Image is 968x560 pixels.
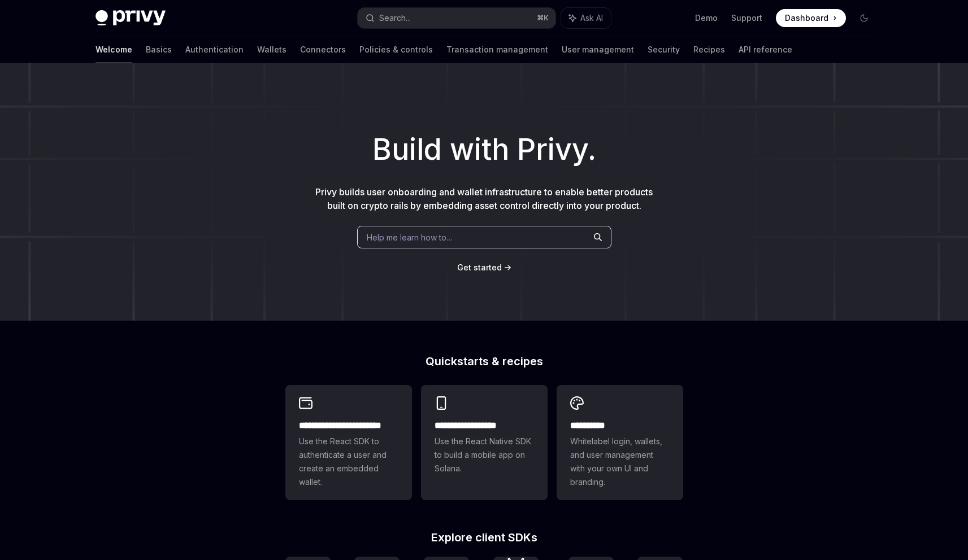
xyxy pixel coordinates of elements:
span: Help me learn how to… [367,231,453,243]
a: Recipes [693,36,725,63]
a: **** **** **** ***Use the React Native SDK to build a mobile app on Solana. [421,385,548,500]
button: Search...⌘K [358,8,555,28]
span: Whitelabel login, wallets, and user management with your own UI and branding. [570,435,670,489]
span: Privy builds user onboarding and wallet infrastructure to enable better products built on crypto ... [315,186,653,211]
a: Security [648,36,680,63]
a: Demo [695,12,718,24]
button: Toggle dark mode [855,9,873,27]
a: Get started [457,262,502,273]
a: Dashboard [776,9,846,27]
span: Use the React SDK to authenticate a user and create an embedded wallet. [299,435,398,489]
span: Get started [457,262,502,272]
a: Wallets [257,36,287,63]
a: **** *****Whitelabel login, wallets, and user management with your own UI and branding. [557,385,683,500]
img: dark logo [96,10,166,26]
a: Basics [146,36,172,63]
a: Transaction management [446,36,548,63]
a: Policies & controls [359,36,433,63]
span: Use the React Native SDK to build a mobile app on Solana. [435,435,534,475]
div: Search... [379,11,411,25]
a: Support [731,12,762,24]
h2: Explore client SDKs [285,532,683,543]
a: User management [562,36,634,63]
button: Ask AI [561,8,611,28]
span: Dashboard [785,12,828,24]
h1: Build with Privy. [18,128,950,172]
h2: Quickstarts & recipes [285,356,683,367]
a: Authentication [185,36,244,63]
span: Ask AI [580,12,603,24]
a: API reference [739,36,792,63]
a: Welcome [96,36,132,63]
a: Connectors [300,36,346,63]
span: ⌘ K [537,14,549,23]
